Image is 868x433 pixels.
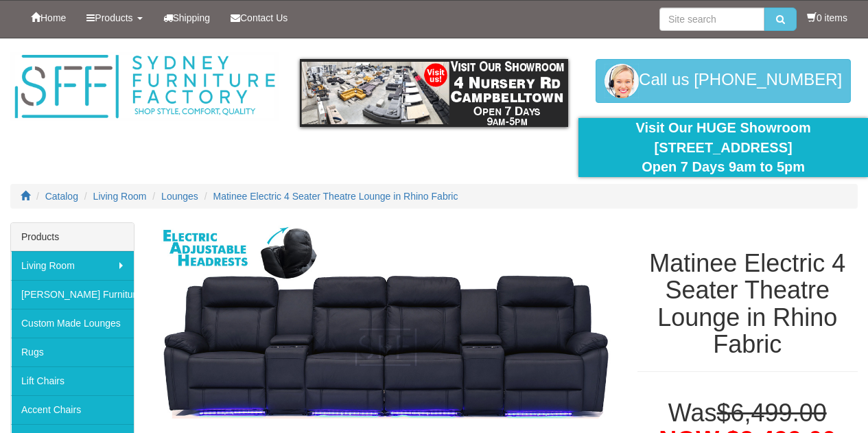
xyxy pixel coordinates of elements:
a: Lounges [161,191,198,202]
div: Products [11,223,134,251]
a: Home [21,1,76,35]
a: Custom Made Lounges [11,309,134,338]
a: [PERSON_NAME] Furniture [11,280,134,309]
span: Shipping [173,12,211,23]
li: 0 items [807,11,847,25]
a: Lift Chairs [11,366,134,395]
span: Products [95,12,132,23]
a: Products [76,1,152,35]
a: Accent Chairs [11,395,134,424]
a: Living Room [11,251,134,280]
a: Rugs [11,338,134,366]
a: Contact Us [220,1,298,35]
a: Shipping [153,1,221,35]
h1: Matinee Electric 4 Seater Theatre Lounge in Rhino Fabric [637,250,858,358]
img: showroom.gif [300,59,569,127]
img: Sydney Furniture Factory [10,52,279,121]
input: Site search [659,8,764,31]
del: $6,499.00 [717,399,827,427]
span: Contact Us [240,12,288,23]
a: Matinee Electric 4 Seater Theatre Lounge in Rhino Fabric [213,191,458,202]
a: Catalog [45,191,78,202]
div: Visit Our HUGE Showroom [STREET_ADDRESS] Open 7 Days 9am to 5pm [589,118,858,177]
span: Home [40,12,66,23]
a: Living Room [93,191,147,202]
